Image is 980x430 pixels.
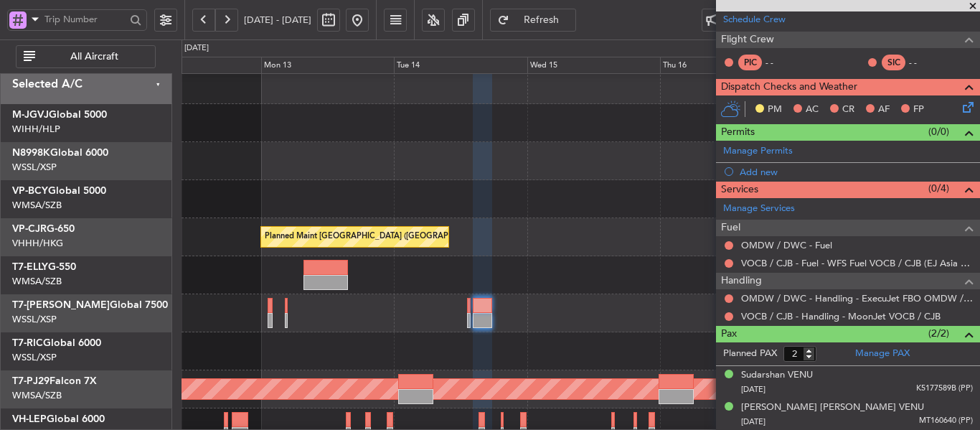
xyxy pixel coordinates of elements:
[12,199,62,212] a: WMSA/SZB
[184,42,209,55] div: [DATE]
[128,57,261,74] div: Sun 12
[12,186,48,196] span: VP-BCY
[12,414,47,424] span: VH-LEP
[741,239,832,251] a: OMDW / DWC - Fuel
[721,273,762,289] span: Handling
[44,9,126,30] input: Trip Number
[721,124,755,141] span: Permits
[12,186,106,196] a: VP-BCYGlobal 5000
[12,110,49,120] span: M-JGVJ
[512,15,571,25] span: Refresh
[740,166,973,178] div: Add new
[741,416,765,427] span: [DATE]
[12,351,57,364] a: WSSL/XSP
[12,300,110,310] span: T7-[PERSON_NAME]
[878,103,890,117] span: AF
[806,103,819,117] span: AC
[265,226,504,248] div: Planned Maint [GEOGRAPHIC_DATA] ([GEOGRAPHIC_DATA] Intl)
[12,224,75,234] a: VP-CJRG-650
[855,347,910,361] a: Manage PAX
[16,45,156,68] button: All Aircraft
[916,383,973,395] span: K5177589B (PP)
[913,103,924,117] span: FP
[527,57,660,74] div: Wed 15
[12,148,50,158] span: N8998K
[12,313,57,326] a: WSSL/XSP
[741,310,941,322] a: VOCB / CJB - Handling - MoonJet VOCB / CJB
[261,57,394,74] div: Mon 13
[723,144,793,159] a: Manage Permits
[490,9,576,32] button: Refresh
[12,110,107,120] a: M-JGVJGlobal 5000
[12,123,60,136] a: WIHH/HLP
[741,292,973,304] a: OMDW / DWC - Handling - ExecuJet FBO OMDW / DWC
[768,103,782,117] span: PM
[12,224,47,234] span: VP-CJR
[919,415,973,427] span: MT160640 (PP)
[12,275,62,288] a: WMSA/SZB
[928,124,949,139] span: (0/0)
[721,182,758,198] span: Services
[12,300,168,310] a: T7-[PERSON_NAME]Global 7500
[928,181,949,196] span: (0/4)
[12,338,101,348] a: T7-RICGlobal 6000
[12,262,76,272] a: T7-ELLYG-550
[12,376,50,386] span: T7-PJ29
[12,376,97,386] a: T7-PJ29Falcon 7X
[721,326,737,342] span: Pax
[721,32,774,48] span: Flight Crew
[909,56,941,69] div: - -
[723,13,786,27] a: Schedule Crew
[394,57,527,74] div: Tue 14
[12,338,43,348] span: T7-RIC
[928,326,949,341] span: (2/2)
[12,148,108,158] a: N8998KGlobal 6000
[721,79,857,95] span: Dispatch Checks and Weather
[741,257,973,269] a: VOCB / CJB - Fuel - WFS Fuel VOCB / CJB (EJ Asia Only)
[12,414,105,424] a: VH-LEPGlobal 6000
[765,56,798,69] div: - -
[741,384,765,395] span: [DATE]
[842,103,854,117] span: CR
[244,14,311,27] span: [DATE] - [DATE]
[38,52,151,62] span: All Aircraft
[882,55,905,70] div: SIC
[723,347,777,361] label: Planned PAX
[12,161,57,174] a: WSSL/XSP
[660,57,793,74] div: Thu 16
[721,220,740,236] span: Fuel
[12,262,48,272] span: T7-ELLY
[12,389,62,402] a: WMSA/SZB
[741,368,813,383] div: Sudarshan VENU
[12,237,63,250] a: VHHH/HKG
[738,55,762,70] div: PIC
[723,202,795,216] a: Manage Services
[741,401,924,415] div: [PERSON_NAME] [PERSON_NAME] VENU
